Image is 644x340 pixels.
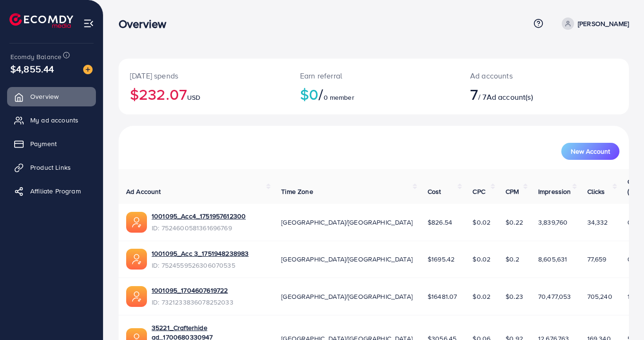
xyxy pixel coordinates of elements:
[152,286,228,295] a: 1001095_1704607619722
[470,70,575,81] p: Ad accounts
[130,85,277,103] h2: $232.07
[538,254,567,264] span: 8,605,631
[428,218,452,227] span: $826.54
[126,212,147,233] img: ic-ads-acc.e4c84228.svg
[83,18,94,29] img: menu
[506,292,523,301] span: $0.23
[281,254,412,264] span: [GEOGRAPHIC_DATA]/[GEOGRAPHIC_DATA]
[152,249,249,258] a: 1001095_Acc 3_1751948238983
[578,18,629,29] p: [PERSON_NAME]
[587,254,607,264] span: 77,659
[470,85,575,103] h2: / 7
[472,218,490,227] span: $0.02
[30,115,78,125] span: My ad accounts
[10,52,61,61] span: Ecomdy Balance
[538,292,571,301] span: 70,477,053
[428,187,441,196] span: Cost
[470,83,478,105] span: 7
[152,223,246,233] span: ID: 7524600581361696769
[627,177,640,196] span: CTR (%)
[152,211,246,221] a: 1001095_Acc4_1751957612300
[472,292,490,301] span: $0.02
[487,92,533,102] span: Ad account(s)
[627,292,630,301] span: 1
[561,143,619,160] button: New Account
[9,13,73,28] img: logo
[506,254,519,264] span: $0.2
[558,17,629,30] a: [PERSON_NAME]
[472,254,490,264] span: $0.02
[627,254,637,264] span: 0.9
[281,218,412,227] span: [GEOGRAPHIC_DATA]/[GEOGRAPHIC_DATA]
[281,292,412,301] span: [GEOGRAPHIC_DATA]/[GEOGRAPHIC_DATA]
[126,286,147,307] img: ic-ads-acc.e4c84228.svg
[627,218,641,227] span: 0.89
[187,93,200,102] span: USD
[126,249,147,270] img: ic-ads-acc.e4c84228.svg
[152,297,233,307] span: ID: 7321233836078252033
[10,62,54,76] span: $4,855.44
[30,92,59,101] span: Overview
[428,254,455,264] span: $1695.42
[30,163,71,172] span: Product Links
[300,85,447,103] h2: $0
[281,187,313,196] span: Time Zone
[506,218,523,227] span: $0.22
[324,93,354,102] span: 0 member
[30,186,81,196] span: Affiliate Program
[538,218,567,227] span: 3,839,760
[152,261,249,270] span: ID: 7524559526306070535
[587,292,612,301] span: 705,240
[83,65,93,74] img: image
[587,187,605,196] span: Clicks
[428,292,457,301] span: $16481.07
[472,187,485,196] span: CPC
[7,134,96,153] a: Payment
[506,187,519,196] span: CPM
[130,70,277,81] p: [DATE] spends
[587,218,608,227] span: 34,332
[7,111,96,130] a: My ad accounts
[7,182,96,201] a: Affiliate Program
[538,187,571,196] span: Impression
[7,87,96,106] a: Overview
[571,148,610,155] span: New Account
[126,187,161,196] span: Ad Account
[30,139,57,148] span: Payment
[318,83,323,105] span: /
[7,158,96,177] a: Product Links
[300,70,447,81] p: Earn referral
[119,17,174,31] h3: Overview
